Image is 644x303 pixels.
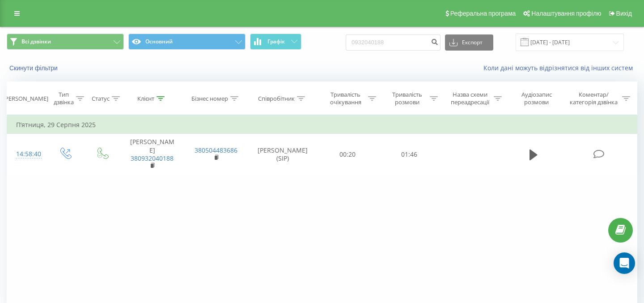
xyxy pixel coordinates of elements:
td: [PERSON_NAME] (SIP) [248,134,317,175]
span: Налаштування профілю [531,10,601,17]
span: Реферальна програма [450,10,516,17]
span: Вихід [616,10,632,17]
div: Тривалість очікування [325,91,366,106]
button: Експорт [445,34,493,51]
td: 00:20 [317,134,379,175]
div: Тривалість розмови [386,91,428,106]
div: Назва схеми переадресації [448,91,491,106]
div: Тип дзвінка [54,91,74,106]
div: Open Intercom Messenger [614,252,635,274]
div: Статус [92,95,110,102]
a: Коли дані можуть відрізнятися вiд інших систем [483,64,637,72]
a: 380504483686 [195,146,237,154]
td: П’ятниця, 29 Серпня 2025 [7,116,637,134]
button: Скинути фільтри [7,64,62,72]
td: 01:46 [378,134,440,175]
a: 380932040188 [131,154,174,162]
td: [PERSON_NAME] [120,134,184,175]
span: Всі дзвінки [21,38,51,45]
span: Графік [267,38,285,45]
button: Всі дзвінки [7,34,124,50]
div: Аудіозапис розмови [512,91,561,106]
div: Бізнес номер [191,95,228,102]
input: Пошук за номером [346,34,441,51]
div: Коментар/категорія дзвінка [568,91,620,106]
button: Основний [128,34,246,50]
div: Співробітник [258,95,295,102]
div: 14:58:40 [16,145,38,163]
div: [PERSON_NAME] [3,95,48,102]
button: Графік [250,34,301,50]
div: Клієнт [137,95,154,102]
